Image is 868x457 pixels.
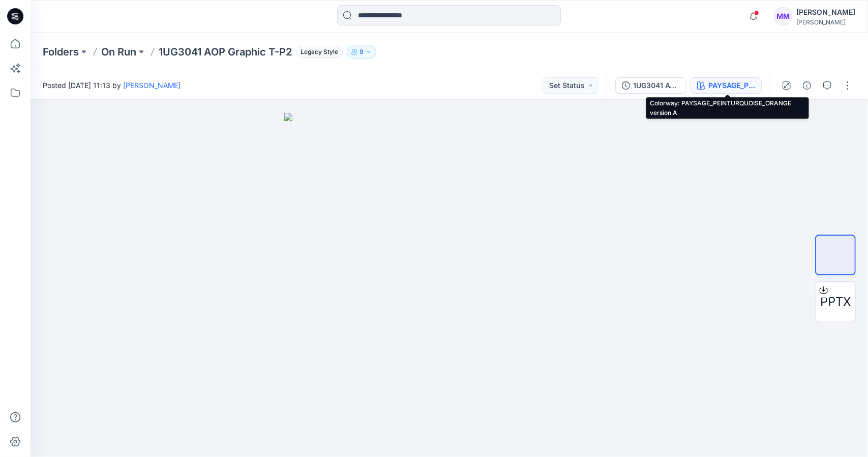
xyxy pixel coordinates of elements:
button: Details [799,77,815,94]
p: 9 [360,46,364,58]
p: 1UG3041 AOP Graphic T-P2 [159,45,292,59]
button: PAYSAGE_PEINTURQUOISE_ORANGE version A [691,77,762,94]
a: On Run [101,45,136,59]
span: Legacy Style [296,46,343,58]
div: PAYSAGE_PEINTURQUOISE_ORANGE version A [708,80,755,91]
a: [PERSON_NAME] [123,81,181,90]
div: MM [774,7,792,25]
button: Legacy Style [292,45,343,59]
span: Posted [DATE] 11:13 by [43,80,181,91]
button: 9 [347,45,376,59]
img: eyJhbGciOiJIUzI1NiIsImtpZCI6IjAiLCJzbHQiOiJzZXMiLCJ0eXAiOiJKV1QifQ.eyJkYXRhIjp7InR5cGUiOiJzdG9yYW... [284,113,615,457]
div: 1UG3041 AOP Graphic T -PAYSAGE_PEINTURE_KAKI_LILAC_NEW-PAYSAGE_PEINTURQUOISE_ORANGE-P2 [633,80,680,91]
button: 1UG3041 AOP Graphic T -PAYSAGE_PEINTURE_KAKI_LILAC_NEW-PAYSAGE_PEINTURQUOISE_ORANGE-P2 [615,77,686,94]
div: [PERSON_NAME] [796,18,855,26]
div: [PERSON_NAME] [796,6,855,18]
span: PPTX [820,293,851,311]
a: Folders [43,45,79,59]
